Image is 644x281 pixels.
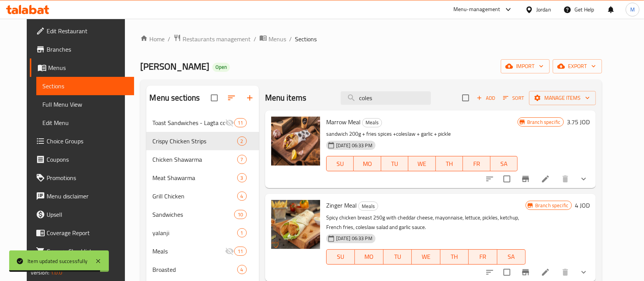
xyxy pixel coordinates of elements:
span: Upsell [47,210,128,219]
button: Sort [501,92,526,104]
div: Meals [152,247,225,256]
span: 1 [238,229,246,237]
div: yalanji1 [146,224,259,242]
a: Grocery Checklist [30,242,134,260]
a: Sections [36,77,134,95]
button: import [501,59,550,73]
div: Item updated successfully [28,257,87,265]
span: import [507,62,544,71]
span: Choice Groups [47,136,128,146]
span: WE [415,251,437,262]
div: Meals [358,201,378,211]
button: sort-choices [481,170,499,188]
span: Select to update [499,264,515,280]
span: Add [476,94,496,102]
span: 3 [238,174,246,182]
button: FR [469,249,497,265]
span: 4 [238,266,246,273]
span: MO [357,158,378,169]
span: Zinger Meal [326,200,357,211]
svg: Show Choices [579,174,588,184]
span: Add item [474,92,498,104]
button: TH [436,156,463,171]
button: WE [408,156,436,171]
div: items [237,173,247,182]
span: SA [494,158,515,169]
img: Marrow Meal [271,117,320,166]
div: items [234,118,246,127]
div: Broasted [152,265,237,274]
button: FR [463,156,490,171]
span: TU [387,251,409,262]
div: Broasted4 [146,260,259,279]
span: Chicken Shawarma [152,155,237,164]
span: Crispy Chicken Strips [152,136,237,146]
a: Coverage Report [30,224,134,242]
a: Coupons [30,150,134,169]
button: Branch-specific-item [516,170,535,188]
span: Edit Menu [42,118,128,127]
a: Menu disclaimer [30,187,134,205]
span: Menus [269,34,286,44]
div: items [234,247,246,256]
svg: Show Choices [579,268,588,277]
span: Manage items [535,93,590,103]
a: Upsell [30,205,134,224]
button: MO [354,156,381,171]
h6: 4 JOD [575,200,590,211]
span: yalanji [152,228,237,237]
a: Branches [30,40,134,58]
span: Select to update [499,171,515,187]
span: WE [411,158,433,169]
div: Sandwiches10 [146,205,259,224]
span: Promotions [47,173,128,182]
span: Sections [42,81,128,91]
span: Sections [295,34,317,44]
button: delete [556,170,574,188]
span: Menu disclaimer [47,192,128,201]
a: Promotions [30,169,134,187]
a: Home [140,34,165,44]
a: Edit menu item [541,174,550,184]
span: [DATE] 06:33 PM [333,235,375,242]
span: 2 [238,138,246,145]
img: Zinger Meal [271,200,320,249]
button: TU [383,249,412,265]
button: Manage items [529,91,596,105]
span: Sandwiches [152,210,234,219]
span: Branches [47,45,128,54]
p: sandwich 200g + fries spices +coleslaw + garlic + pickle [326,129,518,139]
span: 1.0.0 [50,268,62,278]
span: Select all sections [206,90,222,106]
button: WE [412,249,440,265]
div: Toast Sandwiches - Lagta collection - best seller11 [146,114,259,132]
div: Chicken Shawarma7 [146,150,259,169]
a: Edit menu item [541,268,550,277]
div: items [237,265,247,274]
span: Sort items [498,92,529,104]
div: Meals [362,118,382,127]
span: TH [439,158,460,169]
span: Meals [359,202,378,211]
a: Edit Menu [36,114,134,132]
span: Version: [31,268,49,278]
span: Coupons [47,155,128,164]
h6: 3.75 JOD [567,117,590,127]
span: Select section [458,90,474,106]
span: 4 [238,193,246,200]
span: Grill Chicken [152,192,237,201]
button: TH [440,249,469,265]
span: Full Menu View [42,100,128,109]
span: FR [466,158,487,169]
div: items [234,210,246,219]
a: Edit Restaurant [30,22,134,40]
span: Meat Shawarma [152,173,237,182]
a: Restaurants management [173,34,251,44]
button: MO [355,249,383,265]
button: SU [326,156,354,171]
span: Sort sections [222,89,241,107]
